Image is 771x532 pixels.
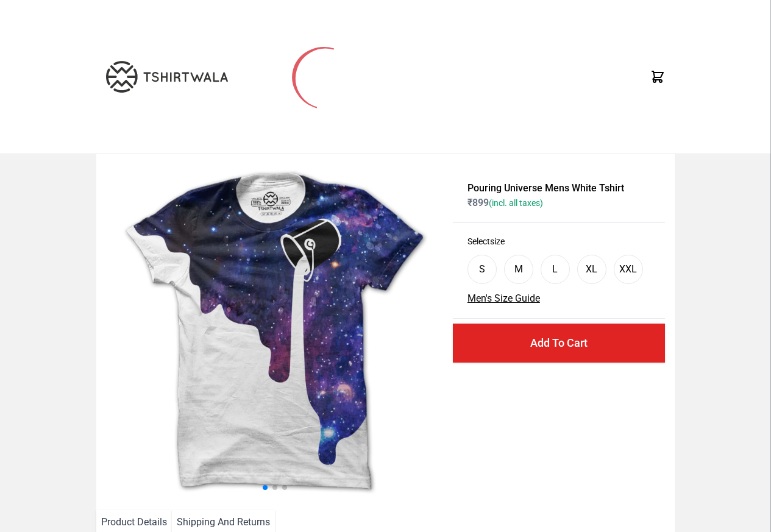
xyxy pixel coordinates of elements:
button: Add To Cart [453,324,665,363]
span: (incl. all taxes) [489,198,543,208]
img: galaxy.jpg [106,164,443,500]
h3: Select size [467,235,650,247]
div: L [552,262,558,277]
div: XL [586,262,597,277]
div: XXL [619,262,637,277]
img: TW-LOGO-400-104.png [106,61,228,93]
h1: Pouring Universe Mens White Tshirt [467,181,650,196]
div: M [514,262,523,277]
button: Men's Size Guide [467,291,540,306]
span: ₹ 899 [467,197,543,208]
div: S [479,262,485,277]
